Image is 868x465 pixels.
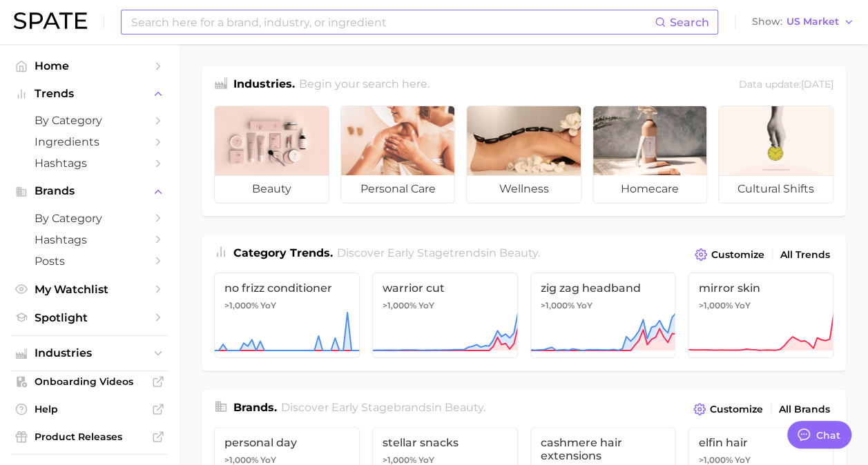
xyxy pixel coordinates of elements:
[233,246,333,259] span: Category Trends .
[779,404,830,415] span: All Brands
[35,88,145,100] span: Trends
[299,76,430,95] h2: Begin your search here.
[11,83,168,104] button: Trends
[35,255,145,268] span: Posts
[383,455,416,465] span: >1,000%
[690,399,766,419] button: Customize
[35,283,145,296] span: My Watchlist
[224,436,349,449] span: personal day
[35,347,145,359] span: Industries
[11,371,168,392] a: Onboarding Videos
[698,436,823,449] span: elfin hair
[11,55,168,77] a: Home
[35,185,145,197] span: Brands
[215,175,329,203] span: beauty
[711,249,764,261] span: Customize
[775,400,833,419] a: All Brands
[383,436,508,449] span: stellar snacks
[11,181,168,201] button: Brands
[466,106,581,204] a: wellness
[787,18,839,26] span: US Market
[233,401,277,414] span: Brands .
[691,245,768,264] button: Customize
[11,208,168,229] a: by Category
[35,403,145,415] span: Help
[11,279,168,300] a: My Watchlist
[688,273,833,358] a: mirror skin>1,000% YoY
[11,152,168,174] a: Hashtags
[530,273,676,358] a: zig zag headband>1,000% YoY
[35,375,145,388] span: Onboarding Videos
[260,300,276,311] span: YoY
[593,175,707,203] span: homecare
[698,300,732,310] span: >1,000%
[340,106,456,204] a: personal care
[780,249,830,261] span: All Trends
[130,10,655,34] input: Search here for a brand, industry, or ingredient
[11,426,168,447] a: Product Releases
[698,455,732,465] span: >1,000%
[35,212,145,225] span: by Category
[11,229,168,250] a: Hashtags
[35,431,145,443] span: Product Releases
[233,76,295,95] h1: Industries.
[541,436,666,462] span: cashmere hair extensions
[777,246,833,264] a: All Trends
[670,16,709,29] span: Search
[11,131,168,152] a: Ingredients
[214,106,329,204] a: beauty
[35,59,145,72] span: Home
[11,307,168,328] a: Spotlight
[11,110,168,131] a: by Category
[467,175,581,203] span: wellness
[224,281,349,295] span: no frizz conditioner
[11,343,168,364] button: Industries
[11,399,168,419] a: Help
[224,455,258,465] span: >1,000%
[214,273,360,358] a: no frizz conditioner>1,000% YoY
[372,273,518,358] a: warrior cut>1,000% YoY
[383,281,508,295] span: warrior cut
[281,401,485,414] span: Discover Early Stage brands in .
[718,106,833,204] a: cultural shifts
[752,18,782,26] span: Show
[445,401,483,414] span: beauty
[592,106,708,204] a: homecare
[383,300,416,310] span: >1,000%
[577,300,592,311] span: YoY
[11,250,168,272] a: Posts
[710,404,763,415] span: Customize
[341,175,455,203] span: personal care
[224,300,258,310] span: >1,000%
[35,311,145,324] span: Spotlight
[35,157,145,170] span: Hashtags
[337,246,540,259] span: Discover Early Stage trends in .
[35,135,145,148] span: Ingredients
[749,13,858,31] button: ShowUS Market
[698,281,823,295] span: mirror skin
[418,300,434,311] span: YoY
[734,300,750,311] span: YoY
[35,233,145,246] span: Hashtags
[35,114,145,127] span: by Category
[541,281,666,295] span: zig zag headband
[719,175,833,203] span: cultural shifts
[499,246,538,259] span: beauty
[14,12,87,29] img: SPATE
[739,76,833,95] div: Data update: [DATE]
[541,300,575,310] span: >1,000%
